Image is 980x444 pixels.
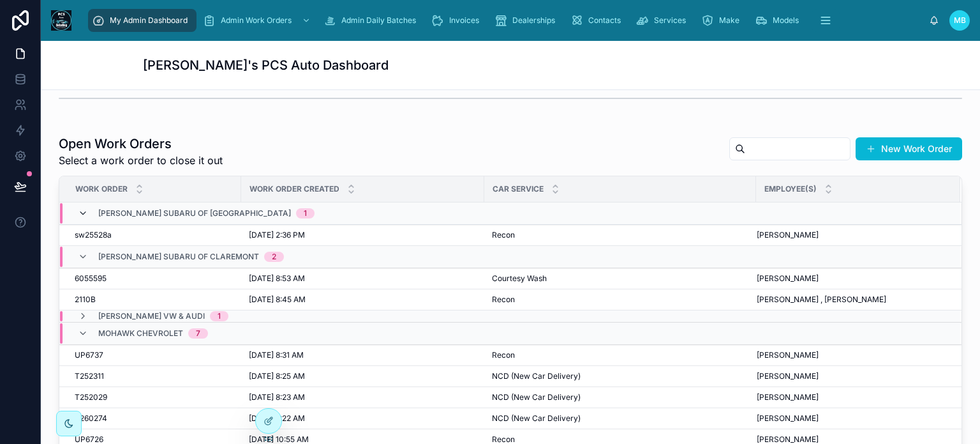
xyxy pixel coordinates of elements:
[218,311,221,321] div: 1
[143,56,389,74] h1: [PERSON_NAME]'s PCS Auto Dashboard
[773,15,799,26] span: Models
[512,15,555,26] span: Dealerships
[249,350,304,360] span: [DATE] 8:31 AM
[249,295,306,305] span: [DATE] 8:45 AM
[588,15,621,26] span: Contacts
[196,328,200,339] div: 7
[757,230,819,240] span: [PERSON_NAME]
[757,371,945,381] a: [PERSON_NAME]
[249,371,477,381] a: [DATE] 8:25 AM
[75,392,107,402] span: T252029
[654,15,686,26] span: Services
[75,413,234,424] a: T260274
[492,230,515,240] span: Recon
[567,9,630,32] a: Contacts
[75,371,234,381] a: T252311
[632,9,695,32] a: Services
[757,413,945,424] a: [PERSON_NAME]
[954,15,966,26] span: MB
[757,371,819,381] span: [PERSON_NAME]
[59,153,223,168] span: Select a work order to close it out
[856,137,962,160] button: New Work Order
[757,350,945,360] a: [PERSON_NAME]
[249,413,477,424] a: [DATE] 8:22 AM
[449,15,479,26] span: Invoices
[719,15,739,26] span: Make
[75,273,234,284] a: 6055595
[249,295,477,305] a: [DATE] 8:45 AM
[75,184,128,194] span: Work Order
[51,10,71,31] img: App logo
[304,208,307,218] div: 1
[88,9,197,32] a: My Admin Dashboard
[199,9,317,32] a: Admin Work Orders
[75,371,104,381] span: T252311
[75,350,103,360] span: UP6737
[75,350,234,360] a: UP6737
[75,392,234,402] a: T252029
[75,413,107,424] span: T260274
[249,350,477,360] a: [DATE] 8:31 AM
[492,392,581,402] span: NCD (New Car Delivery)
[492,230,748,240] a: Recon
[75,230,112,240] span: sw25528a
[427,9,488,32] a: Invoices
[249,184,339,194] span: Work Order Created
[757,350,819,360] span: [PERSON_NAME]
[110,15,188,26] span: My Admin Dashboard
[98,252,259,262] span: [PERSON_NAME] Subaru of Claremont
[757,295,886,305] span: [PERSON_NAME] , [PERSON_NAME]
[492,413,748,424] a: NCD (New Car Delivery)
[492,413,581,424] span: NCD (New Car Delivery)
[249,230,477,240] a: [DATE] 2:36 PM
[98,311,205,321] span: [PERSON_NAME] VW & Audi
[697,9,748,32] a: Make
[249,392,305,402] span: [DATE] 8:23 AM
[249,371,305,381] span: [DATE] 8:25 AM
[492,350,748,360] a: Recon
[98,208,291,218] span: [PERSON_NAME] Subaru of [GEOGRAPHIC_DATA]
[221,15,292,26] span: Admin Work Orders
[751,9,808,32] a: Models
[757,230,945,240] a: [PERSON_NAME]
[75,230,234,240] a: sw25528a
[75,273,107,284] span: 6055595
[492,350,515,360] span: Recon
[492,273,547,284] span: Courtesy Wash
[249,413,305,424] span: [DATE] 8:22 AM
[757,295,945,305] a: [PERSON_NAME] , [PERSON_NAME]
[59,135,223,153] h1: Open Work Orders
[757,273,945,284] a: [PERSON_NAME]
[249,230,305,240] span: [DATE] 2:36 PM
[491,9,564,32] a: Dealerships
[757,413,819,424] span: [PERSON_NAME]
[82,6,929,34] div: scrollable content
[341,15,416,26] span: Admin Daily Batches
[249,273,477,284] a: [DATE] 8:53 AM
[492,371,581,381] span: NCD (New Car Delivery)
[249,392,477,402] a: [DATE] 8:23 AM
[272,252,276,262] div: 2
[98,328,183,339] span: Mohawk Chevrolet
[757,392,945,402] a: [PERSON_NAME]
[493,184,544,194] span: Car Service
[492,295,748,305] a: Recon
[492,371,748,381] a: NCD (New Car Delivery)
[75,295,96,305] span: 2110B
[75,295,234,305] a: 2110B
[757,273,819,284] span: [PERSON_NAME]
[492,273,748,284] a: Courtesy Wash
[249,273,305,284] span: [DATE] 8:53 AM
[492,392,748,402] a: NCD (New Car Delivery)
[757,392,819,402] span: [PERSON_NAME]
[764,184,817,194] span: Employee(s)
[320,9,425,32] a: Admin Daily Batches
[492,295,515,305] span: Recon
